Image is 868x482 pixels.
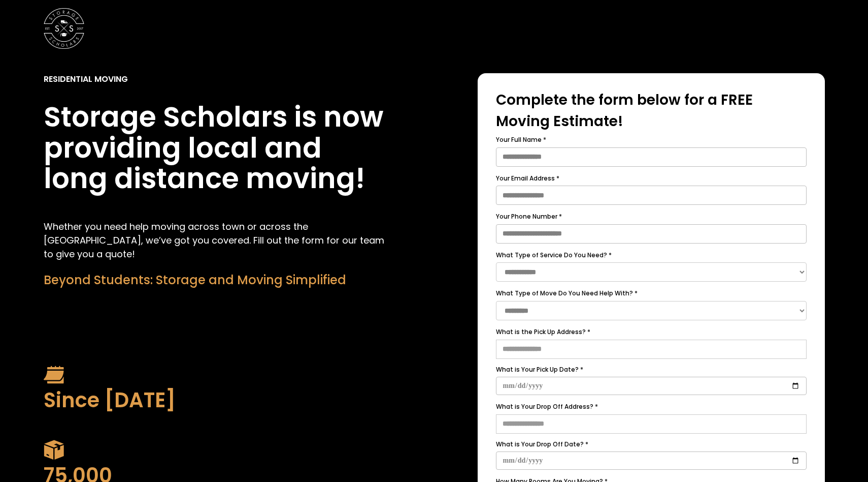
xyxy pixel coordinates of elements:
a: home [44,8,84,49]
label: Your Full Name * [496,134,807,145]
label: What Type of Service Do You Need? * [496,250,807,261]
label: What is the Pick Up Address? * [496,326,807,338]
h1: Storage Scholars is now providing local and long distance moving! [44,102,391,194]
label: Your Email Address * [496,173,807,184]
img: Storage Scholars main logo [44,8,84,49]
div: Complete the form below for a FREE Moving Estimate! [496,89,807,132]
label: What is Your Pick Up Date? * [496,364,807,375]
label: What is Your Drop Off Address? * [496,401,807,412]
div: Residential Moving [44,73,128,85]
p: Whether you need help moving across town or across the [GEOGRAPHIC_DATA], we’ve got you covered. ... [44,220,391,261]
label: What Type of Move Do You Need Help With? * [496,288,807,299]
div: Beyond Students: Storage and Moving Simplified [44,271,391,289]
div: Since [DATE] [44,385,391,415]
label: What is Your Drop Off Date? * [496,439,807,450]
label: Your Phone Number * [496,211,807,222]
